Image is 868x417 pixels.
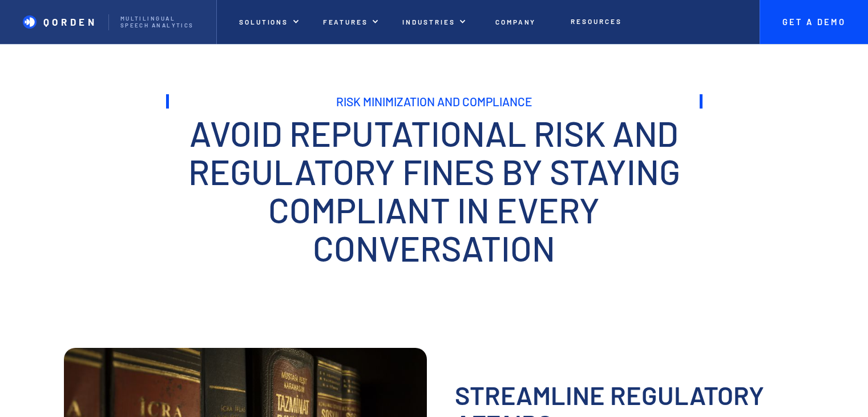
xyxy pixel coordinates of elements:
[166,114,703,267] h2: Avoid Reputational Risk And Regulatory Fines By Staying Compliant In Every Conversation
[120,15,205,29] p: Multilingual Speech analytics
[771,17,857,27] p: Get A Demo
[571,17,621,25] p: Resources
[239,18,288,26] p: Solutions
[166,94,703,109] h1: Risk Minimization and Compliance
[323,18,369,26] p: Features
[43,16,98,27] p: QORDEN
[166,280,703,292] p: ‍
[402,18,455,26] p: Industries
[495,18,536,26] p: Company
